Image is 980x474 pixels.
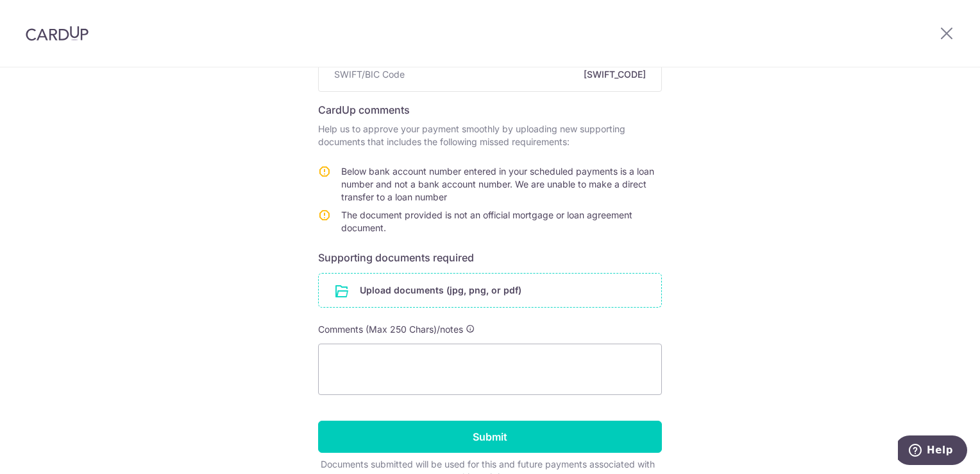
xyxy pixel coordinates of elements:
input: Submit [318,421,662,453]
span: SWIFT/BIC Code [334,68,405,81]
h6: Supporting documents required [318,250,662,265]
span: The document provided is not an official mortgage or loan agreement document. [341,209,632,233]
div: Upload documents (jpg, png, or pdf) [318,273,662,308]
p: Help us to approve your payment smoothly by uploading new supporting documents that includes the ... [318,123,662,148]
img: CardUp [26,26,89,41]
span: Below bank account number entered in your scheduled payments is a loan number and not a bank acco... [341,166,654,202]
span: Comments (Max 250 Chars)/notes [318,324,463,335]
h6: CardUp comments [318,102,662,118]
iframe: Opens a widget where you can find more information [898,435,967,468]
span: [SWIFT_CODE] [410,68,646,81]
